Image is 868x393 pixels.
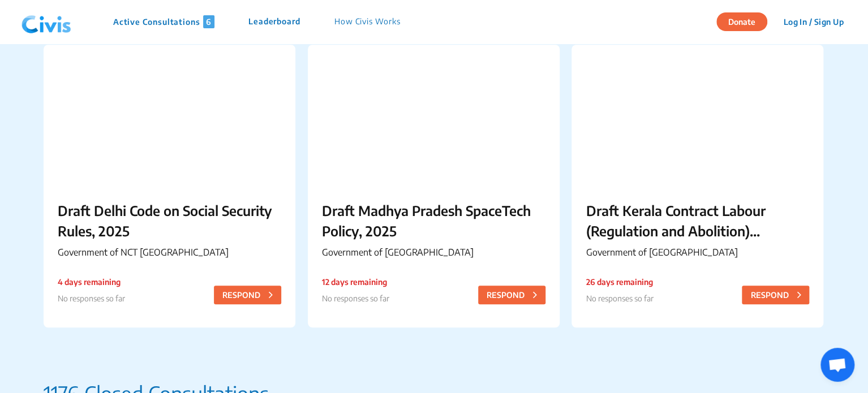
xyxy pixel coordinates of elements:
p: Leaderboard [248,15,300,28]
p: Draft Madhya Pradesh SpaceTech Policy, 2025 [322,200,545,241]
p: Draft Kerala Contract Labour (Regulation and Abolition) (Amendment) Rules, 2025 [586,200,809,241]
button: RESPOND [742,286,809,304]
p: 12 days remaining [322,276,389,288]
button: RESPOND [478,286,545,304]
p: Government of [GEOGRAPHIC_DATA] [586,245,809,259]
button: Donate [716,12,767,31]
a: Draft Delhi Code on Social Security Rules, 2025Government of NCT [GEOGRAPHIC_DATA]4 days remainin... [44,45,295,327]
button: RESPOND [214,286,281,304]
span: 6 [203,15,214,28]
button: Log In / Sign Up [776,13,851,31]
div: Open chat [820,348,854,382]
span: No responses so far [322,293,389,303]
a: Draft Madhya Pradesh SpaceTech Policy, 2025Government of [GEOGRAPHIC_DATA]12 days remaining No re... [308,45,560,327]
a: Draft Kerala Contract Labour (Regulation and Abolition) (Amendment) Rules, 2025Government of [GEO... [571,45,823,327]
p: Active Consultations [113,15,214,28]
p: Government of NCT [GEOGRAPHIC_DATA] [58,245,281,259]
a: Donate [716,15,776,27]
p: 4 days remaining [58,276,125,288]
p: Government of [GEOGRAPHIC_DATA] [322,245,545,259]
span: No responses so far [58,293,125,303]
p: Draft Delhi Code on Social Security Rules, 2025 [58,200,281,241]
span: No responses so far [586,293,653,303]
p: How Civis Works [334,15,401,28]
p: 26 days remaining [586,276,653,288]
img: navlogo.png [17,5,76,39]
